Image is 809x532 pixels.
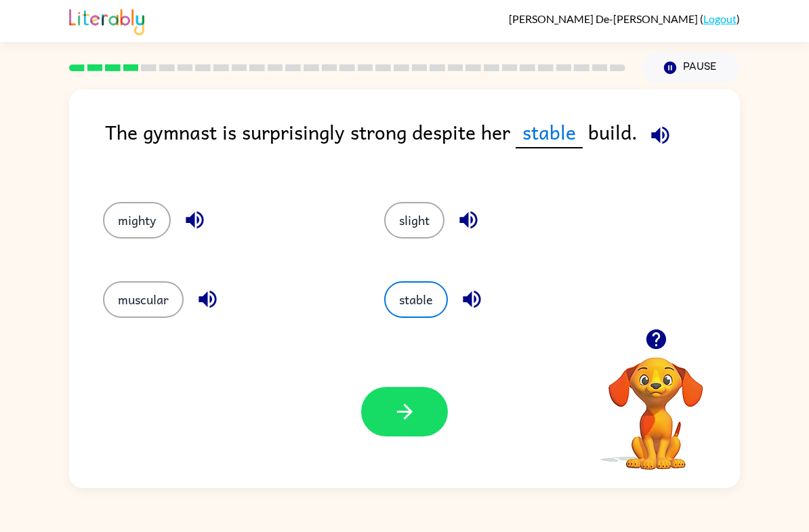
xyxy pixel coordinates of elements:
video: Your browser must support playing .mp4 files to use Literably. Please try using another browser. [588,336,724,472]
span: stable [516,117,583,148]
button: muscular [103,281,184,318]
img: Literably [69,5,144,35]
button: mighty [103,202,171,239]
button: Pause [642,52,740,83]
button: slight [384,202,444,239]
div: The gymnast is surprisingly strong despite her build. [105,117,740,175]
div: ( ) [509,12,740,25]
button: stable [384,281,448,318]
a: Logout [703,12,737,25]
span: [PERSON_NAME] De-[PERSON_NAME] [509,12,700,25]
